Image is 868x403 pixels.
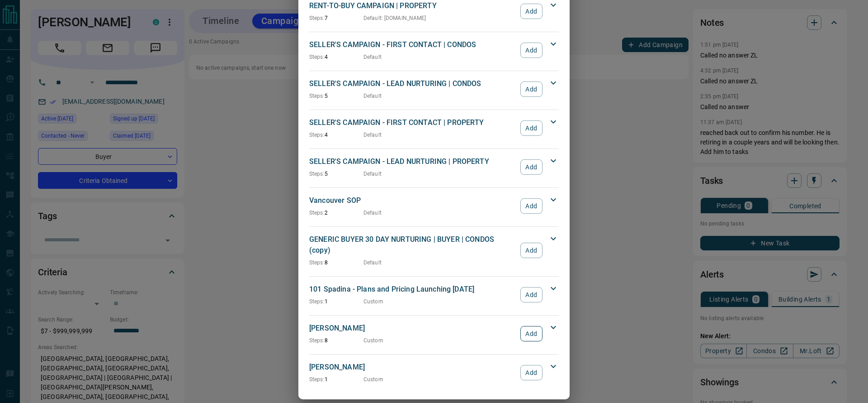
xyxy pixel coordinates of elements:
p: RENT-TO-BUY CAMPAIGN | PROPERTY [309,0,516,11]
p: Default [363,53,382,61]
button: Add [520,82,542,97]
p: 5 [309,170,363,178]
div: SELLER'S CAMPAIGN - LEAD NURTURING | CONDOSSteps:5DefaultAdd [309,77,559,102]
p: SELLER'S CAMPAIGN - LEAD NURTURING | CONDOS [309,78,516,89]
p: 8 [309,259,363,267]
button: Add [520,43,542,58]
p: 5 [309,92,363,100]
p: 7 [309,14,363,22]
span: Steps: [309,93,325,99]
p: 1 [309,297,363,306]
span: Steps: [309,171,325,177]
button: Add [520,120,542,136]
span: Steps: [309,210,325,216]
div: 101 Spadina - Plans and Pricing Launching [DATE]Steps:1CustomAdd [309,282,559,307]
p: Default [363,131,382,139]
button: Add [520,198,542,214]
p: SELLER'S CAMPAIGN - FIRST CONTACT | CONDOS [309,39,516,50]
div: GENERIC BUYER 30 DAY NURTURING | BUYER | CONDOS (copy)Steps:8DefaultAdd [309,232,559,269]
p: 4 [309,53,363,61]
p: SELLER'S CAMPAIGN - LEAD NURTURING | PROPERTY [309,156,516,167]
span: Steps: [309,54,325,60]
p: Default [363,170,382,178]
span: Steps: [309,337,325,344]
p: 1 [309,375,363,384]
p: Default [363,92,382,100]
div: SELLER'S CAMPAIGN - LEAD NURTURING | PROPERTYSteps:5DefaultAdd [309,154,559,180]
span: Steps: [309,376,325,383]
button: Add [520,326,542,341]
div: SELLER'S CAMPAIGN - FIRST CONTACT | PROPERTYSteps:4DefaultAdd [309,115,559,141]
p: Default [363,209,382,217]
p: SELLER'S CAMPAIGN - FIRST CONTACT | PROPERTY [309,117,516,128]
span: Steps: [309,132,325,138]
p: Custom [363,297,383,306]
span: Steps: [309,298,325,305]
span: Steps: [309,259,325,266]
div: SELLER'S CAMPAIGN - FIRST CONTACT | CONDOSSteps:4DefaultAdd [309,38,559,63]
p: 4 [309,131,363,139]
div: [PERSON_NAME]Steps:1CustomAdd [309,360,559,385]
button: Add [520,287,542,302]
p: Default : [DOMAIN_NAME] [363,14,426,22]
p: Custom [363,375,383,384]
p: 101 Spadina - Plans and Pricing Launching [DATE] [309,284,516,295]
p: [PERSON_NAME] [309,323,516,334]
p: Vancouver SOP [309,195,516,206]
p: 2 [309,209,363,217]
button: Add [520,159,542,175]
p: Custom [363,336,383,345]
p: GENERIC BUYER 30 DAY NURTURING | BUYER | CONDOS (copy) [309,234,516,256]
p: [PERSON_NAME] [309,362,516,373]
button: Add [520,4,542,19]
button: Add [520,243,542,258]
span: Steps: [309,15,325,21]
p: 8 [309,336,363,345]
div: [PERSON_NAME]Steps:8CustomAdd [309,321,559,346]
div: Vancouver SOPSteps:2DefaultAdd [309,193,559,219]
p: Default [363,259,382,267]
button: Add [520,365,542,380]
